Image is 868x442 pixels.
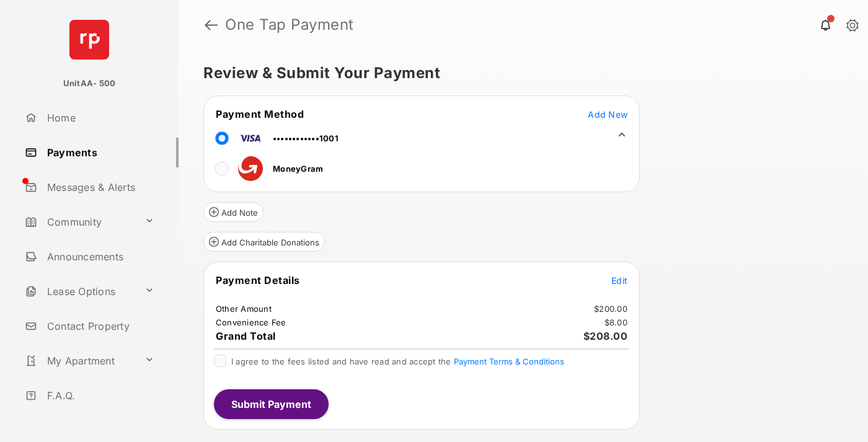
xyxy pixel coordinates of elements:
strong: One Tap Payment [225,17,354,32]
span: $208.00 [583,330,628,342]
td: Convenience Fee [215,317,287,328]
a: Home [20,103,179,133]
span: MoneyGram [273,164,323,174]
a: Contact Property [20,311,179,341]
a: F.A.Q. [20,381,179,410]
a: Announcements [20,242,179,272]
p: UnitAA- 500 [63,77,116,90]
button: Add Note [203,202,263,222]
button: I agree to the fees listed and have read and accept the [454,356,564,366]
button: Edit [611,274,627,286]
a: Payments [20,138,179,167]
span: I agree to the fees listed and have read and accept the [231,356,564,366]
span: Edit [611,275,627,286]
td: Other Amount [215,303,272,314]
button: Add New [588,108,627,120]
button: Add Charitable Donations [203,232,325,252]
a: My Apartment [20,346,139,376]
a: Lease Options [20,276,139,306]
span: Payment Details [216,274,300,286]
span: ••••••••••••1001 [273,133,339,143]
a: Messages & Alerts [20,172,179,202]
td: $200.00 [593,303,628,314]
span: Grand Total [216,330,276,342]
td: $8.00 [604,317,628,328]
h5: Review & Submit Your Payment [203,66,833,81]
button: Submit Payment [214,389,329,419]
span: Add New [588,109,627,120]
img: svg+xml;base64,PHN2ZyB4bWxucz0iaHR0cDovL3d3dy53My5vcmcvMjAwMC9zdmciIHdpZHRoPSI2NCIgaGVpZ2h0PSI2NC... [69,20,109,60]
span: Payment Method [216,108,304,120]
a: Community [20,207,139,237]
